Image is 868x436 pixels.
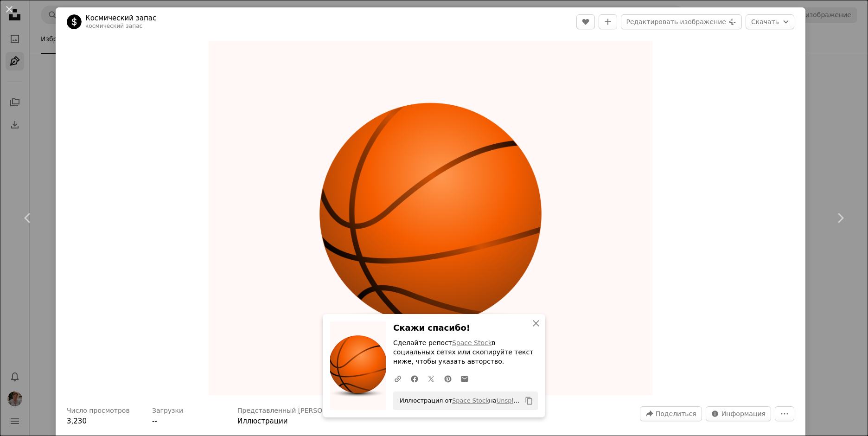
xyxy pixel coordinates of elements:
[640,406,702,421] button: Поделитесь этим изображением
[406,369,423,388] a: Поделиться на Facebook
[452,397,489,404] a: Space Stock
[393,339,538,366] p: Сделайте репост в социальных сетях или скопируйте текст ниже, чтобы указать авторство.
[67,14,82,29] img: Перейдите в профиль Space Stock
[85,13,156,23] a: Космический запас
[393,321,538,335] h3: Скажи спасибо!
[497,397,524,404] a: Unsplash
[452,339,491,346] a: Space Stock
[599,14,617,29] button: Добавить в коллекцию
[621,14,741,29] button: Редактировать изображение
[656,407,696,421] span: Поделиться
[775,406,794,421] button: Больше Действий
[67,406,130,416] h3: Число просмотров
[237,406,352,416] h3: Представленный [PERSON_NAME]
[209,41,652,395] button: Увеличьте масштаб этого изображения
[237,417,287,425] a: Иллюстрации
[395,393,521,408] span: Иллюстрация от на
[440,369,456,388] a: Поделиться на Pinterest
[812,173,868,263] a: Далее
[521,393,537,409] button: Копировать в буфер обмена
[85,23,142,29] a: космический запас
[706,406,771,421] button: Статистика по этому изображению
[456,369,473,388] a: Поделиться по электронной почте
[152,416,157,427] button: --
[576,14,595,29] button: Нравится
[746,14,794,29] button: Выберите формат загрузки
[152,417,157,425] span: --
[209,41,652,395] img: Ярко-оранжевый баскетбольный мяч с чёрными линиями
[67,417,87,425] span: 3,230
[721,407,766,421] span: Информация
[152,406,183,416] h3: Загрузки
[423,369,440,388] a: Поделиться в Twitter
